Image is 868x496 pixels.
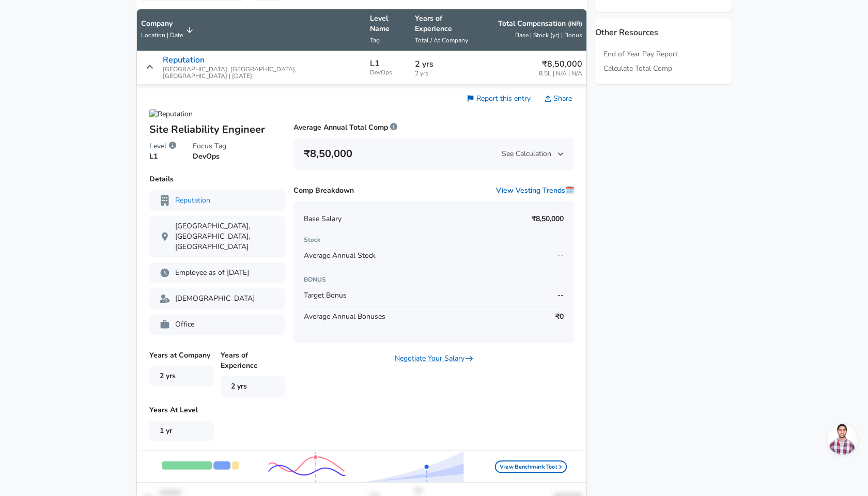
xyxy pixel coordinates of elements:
[304,251,376,260] span: Average Annual Stock
[149,109,193,119] img: Reputation
[304,245,564,266] div: --
[293,185,354,196] p: Comp Breakdown
[149,421,214,441] span: 1 yr
[532,214,564,224] p: ₹8,50,000
[149,174,285,184] p: Details
[515,31,582,39] span: Base | Stock (yr) | Bonus
[162,461,239,470] img: Salary distribution by compensation components
[485,19,582,41] span: Total Compensation (INR) Base | Stock (yr) | Bonus
[498,19,582,29] p: Total Compensation
[539,70,582,77] span: 8.5L | N/A | N/A
[603,49,678,59] a: End of Year Pay Report
[557,290,564,301] p: --
[149,151,176,162] p: L1
[363,451,464,482] img: Salary trend lines
[415,36,468,44] span: Total / At Company
[304,235,564,245] h6: Stock
[370,13,407,34] p: Level Name
[539,58,582,70] p: ₹8,50,000
[163,66,361,80] span: [GEOGRAPHIC_DATA], [GEOGRAPHIC_DATA], [GEOGRAPHIC_DATA] | [DATE]
[193,141,226,152] h6: Focus Tag
[268,452,346,482] img: Salary trends in a graph
[141,31,183,39] span: Location | Date
[304,290,347,301] span: Target Bonus
[160,293,275,304] p: [DEMOGRAPHIC_DATA]
[415,70,476,77] span: 2 yrs
[555,312,564,322] p: ₹0
[496,185,574,196] button: View Vesting Trends🗓️
[141,19,183,29] p: Company
[415,58,476,70] p: 2 yrs
[160,268,275,278] p: Employee as of [DATE]
[390,122,397,132] span: We calculate your average annual total compensation by adding your base salary to the average of ...
[149,141,166,152] span: Level
[827,424,858,455] div: Open chat
[221,350,285,397] p: Years of Experience
[149,122,285,137] p: Site Reliability Engineer
[370,69,407,76] span: DevOps
[304,214,342,224] span: Base Salary
[221,376,285,397] span: 2 yrs
[502,149,564,159] span: See Calculation
[175,195,210,206] a: Reputation
[163,55,205,65] p: Reputation
[149,405,214,441] p: Years At Level
[603,64,672,74] a: Calculate Total Comp
[169,141,176,152] span: Levels are a company's method of standardizing employee's scope of assumed ability, responsibilit...
[304,274,564,285] h6: BONUS
[149,350,214,386] p: Years at Company
[304,312,385,322] span: Average Annual Bonuses
[160,221,275,252] p: [GEOGRAPHIC_DATA], [GEOGRAPHIC_DATA], [GEOGRAPHIC_DATA]
[500,462,562,472] span: View Benchmark Tool
[304,146,352,162] h6: ₹8,50,000
[193,151,226,162] p: DevOps
[395,353,473,364] a: Negotiate Your Salary
[160,319,275,330] p: Office
[141,19,196,41] span: CompanyLocation | Date
[568,20,582,28] button: (INR)
[553,94,572,104] span: Share
[595,18,732,39] p: Other Resources
[293,122,397,133] p: Average Annual Total Comp
[415,13,476,34] p: Years of Experience
[370,36,380,44] span: Tag
[160,371,176,381] span: 2 yrs
[476,94,531,103] span: Report this entry
[370,59,380,68] p: L1
[495,460,567,473] button: View Benchmark Tool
